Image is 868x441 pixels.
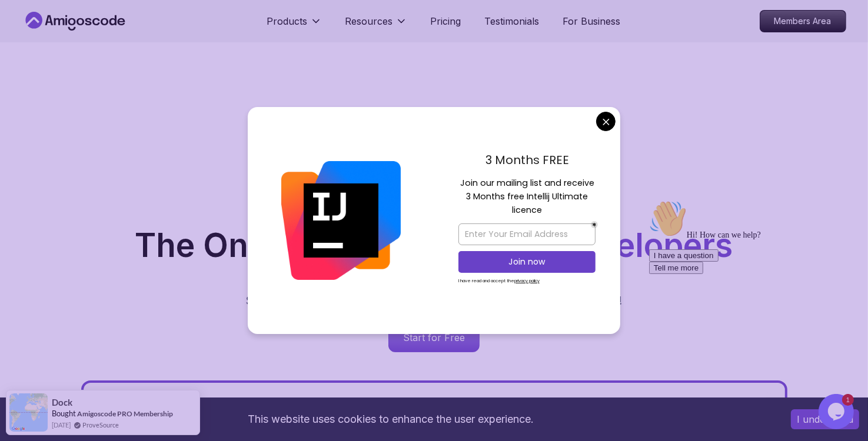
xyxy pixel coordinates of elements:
[9,393,48,432] img: provesource social proof notification image
[5,5,42,42] img: :wave:
[77,409,173,418] a: Amigoscode PRO Membership
[819,394,856,429] iframe: chat widget
[32,229,837,262] h1: The One-Stop Platform for
[5,54,74,66] button: I have a question
[563,14,621,28] a: For Business
[52,420,71,430] span: [DATE]
[345,14,407,38] button: Resources
[5,35,117,44] span: Hi! How can we help?
[760,10,846,32] a: Members Area
[431,14,461,28] a: Pricing
[345,14,393,28] p: Resources
[9,406,773,432] div: This website uses cookies to enhance the user experience.
[267,14,308,28] p: Products
[237,276,632,309] p: Get unlimited access to coding , , and . Start your journey or level up your career with Amigosco...
[791,409,859,429] button: Accept cookies
[485,14,540,28] a: Testimonials
[82,420,119,430] a: ProveSource
[52,397,72,407] span: Dock
[644,195,856,388] iframe: chat widget
[5,5,217,79] div: 👋Hi! How can we help?I have a questionTell me more
[760,11,846,32] p: Members Area
[52,409,76,418] span: Bought
[389,323,479,352] p: Start for Free
[388,323,480,352] a: Start for Free
[5,66,59,79] button: Tell me more
[267,14,322,38] button: Products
